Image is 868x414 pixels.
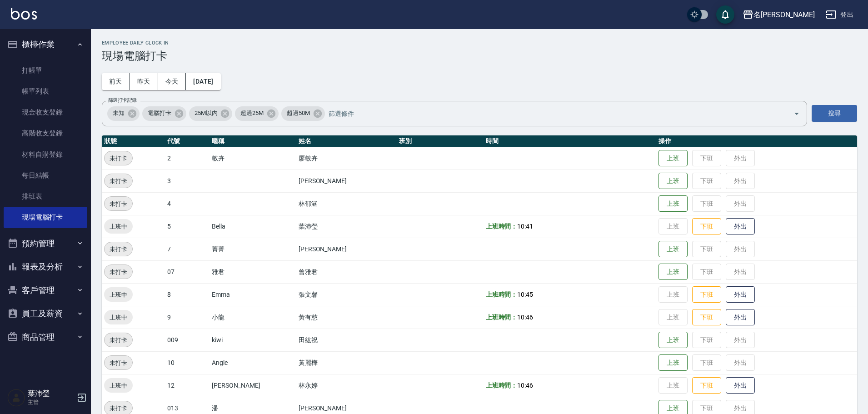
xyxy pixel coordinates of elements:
[186,73,220,90] button: [DATE]
[486,382,518,389] b: 上班時間：
[165,306,210,329] td: 9
[517,223,533,230] span: 10:41
[165,135,210,147] th: 代號
[486,291,518,298] b: 上班時間：
[4,81,87,102] a: 帳單列表
[726,377,755,394] button: 外出
[812,105,857,122] button: 搜尋
[517,314,533,321] span: 10:46
[130,73,158,90] button: 昨天
[235,106,279,121] div: 超過25M
[658,173,688,190] button: 上班
[296,283,397,306] td: 張文馨
[165,215,210,238] td: 5
[102,73,130,90] button: 前天
[296,135,397,147] th: 姓名
[28,398,74,406] p: 主管
[753,9,815,20] div: 名[PERSON_NAME]
[486,314,518,321] b: 上班時間：
[28,389,74,398] h5: 葉沛瑩
[11,8,37,20] img: Logo
[108,97,137,104] label: 篩選打卡記錄
[105,358,132,368] span: 未打卡
[107,109,130,118] span: 未知
[210,306,296,329] td: 小龍
[296,147,397,170] td: 廖敏卉
[4,255,87,279] button: 報表及分析
[210,351,296,374] td: Angle
[235,109,269,118] span: 超過25M
[658,241,688,258] button: 上班
[165,260,210,283] td: 07
[739,5,818,24] button: 名[PERSON_NAME]
[105,404,132,413] span: 未打卡
[726,309,755,326] button: 外出
[165,329,210,351] td: 009
[4,232,87,255] button: 預約管理
[4,165,87,186] a: 每日結帳
[4,60,87,81] a: 打帳單
[296,215,397,238] td: 葉沛瑩
[105,335,132,345] span: 未打卡
[486,223,518,230] b: 上班時間：
[210,238,296,260] td: 菁菁
[692,309,721,326] button: 下班
[102,50,857,62] h3: 現場電腦打卡
[210,215,296,238] td: Bella
[296,374,397,397] td: 林永婷
[210,329,296,351] td: kiwi
[189,106,233,121] div: 25M以內
[105,267,132,277] span: 未打卡
[165,192,210,215] td: 4
[726,218,755,235] button: 外出
[210,260,296,283] td: 雅君
[105,244,132,254] span: 未打卡
[105,199,132,209] span: 未打卡
[4,325,87,349] button: 商品管理
[281,109,315,118] span: 超過50M
[656,135,857,147] th: 操作
[658,264,688,280] button: 上班
[658,195,688,212] button: 上班
[517,382,533,389] span: 10:46
[4,302,87,325] button: 員工及薪資
[658,150,688,167] button: 上班
[4,33,87,56] button: 櫃檯作業
[104,290,133,299] span: 上班中
[397,135,483,147] th: 班別
[210,283,296,306] td: Emma
[165,238,210,260] td: 7
[4,207,87,228] a: 現場電腦打卡
[296,351,397,374] td: 黃麗樺
[692,286,721,303] button: 下班
[165,351,210,374] td: 10
[692,377,721,394] button: 下班
[104,381,133,390] span: 上班中
[658,354,688,371] button: 上班
[210,135,296,147] th: 暱稱
[4,144,87,165] a: 材料自購登錄
[165,147,210,170] td: 2
[7,389,25,407] img: Person
[210,147,296,170] td: 敏卉
[158,73,186,90] button: 今天
[4,186,87,207] a: 排班表
[142,109,177,118] span: 電腦打卡
[104,222,133,231] span: 上班中
[517,291,533,298] span: 10:45
[142,106,186,121] div: 電腦打卡
[210,374,296,397] td: [PERSON_NAME]
[484,135,657,147] th: 時間
[658,332,688,349] button: 上班
[296,306,397,329] td: 黃有慈
[165,283,210,306] td: 8
[4,102,87,123] a: 現金收支登錄
[189,109,223,118] span: 25M以內
[326,105,778,121] input: 篩選條件
[296,170,397,192] td: [PERSON_NAME]
[716,5,734,24] button: save
[692,218,721,235] button: 下班
[296,260,397,283] td: 曾雅君
[726,286,755,303] button: 外出
[165,170,210,192] td: 3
